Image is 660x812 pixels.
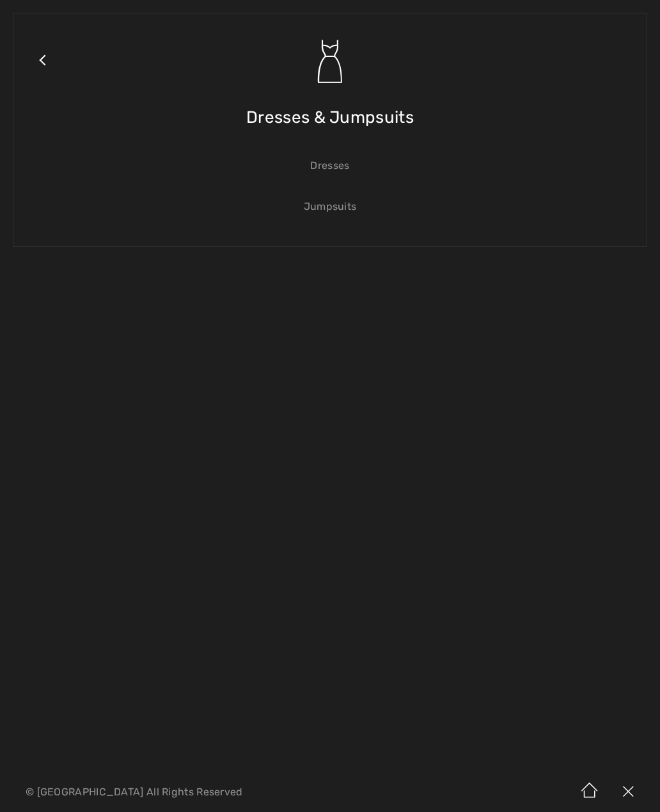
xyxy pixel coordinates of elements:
[609,772,647,812] img: X
[246,95,414,140] span: Dresses & Jumpsuits
[570,772,609,812] img: Home
[29,9,56,20] span: Help
[26,193,634,221] a: Jumpsuits
[26,152,634,180] a: Dresses
[26,788,388,797] p: © [GEOGRAPHIC_DATA] All Rights Reserved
